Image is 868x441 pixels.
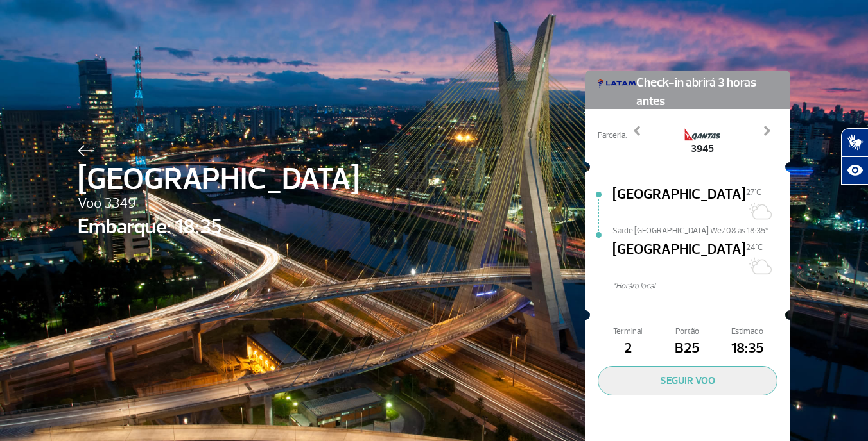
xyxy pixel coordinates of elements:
[612,225,790,234] span: Sai de [GEOGRAPHIC_DATA] We/08 às 18:35*
[841,128,868,156] button: Abrir tradutor de língua de sinais.
[636,71,777,111] span: Check-in abrirá 3 horas antes
[718,338,777,360] span: 18:35
[746,242,763,253] span: 24°C
[612,239,746,280] span: [GEOGRAPHIC_DATA]
[718,326,777,338] span: Estimado
[746,198,772,224] img: Sol com muitas nuvens
[78,156,360,203] span: [GEOGRAPHIC_DATA]
[841,156,868,185] button: Abrir recursos assistivos.
[841,128,868,185] div: Plugin de acessibilidade da Hand Talk.
[78,193,360,215] span: Voo 3349
[612,184,746,225] span: [GEOGRAPHIC_DATA]
[746,187,761,197] span: 27°C
[746,253,772,279] img: Sol com algumas nuvens
[598,326,657,338] span: Terminal
[78,212,360,242] span: Embarque: 18:35
[598,129,627,142] span: Parceria:
[612,280,790,292] span: *Horáro local
[598,338,657,360] span: 2
[657,326,717,338] span: Portão
[598,366,777,395] button: SEGUIR VOO
[657,338,717,360] span: B25
[683,141,722,156] span: 3945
